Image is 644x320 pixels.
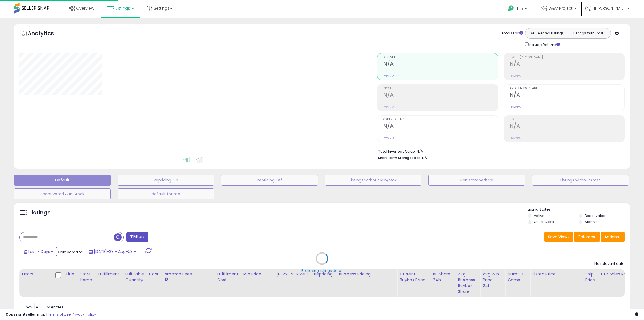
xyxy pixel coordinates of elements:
[521,41,567,48] div: Include Returns
[383,123,498,130] h2: N/A
[510,74,521,78] small: Prev: N/A
[593,6,626,11] span: Hi [PERSON_NAME]
[507,5,514,12] i: Get Help
[76,6,94,11] span: Overview
[6,312,26,317] strong: Copyright
[510,105,521,109] small: Prev: N/A
[527,30,568,37] button: All Selected Listings
[383,105,394,109] small: Prev: N/A
[118,175,214,186] button: Repricing On
[325,175,422,186] button: Listings without Min/Max
[383,61,498,68] h2: N/A
[14,175,111,186] button: Default
[501,31,523,36] div: Totals For
[116,6,130,11] span: Listings
[378,155,421,160] b: Short Term Storage Fees:
[510,87,624,90] span: Avg. Buybox Share
[510,56,624,59] span: Profit [PERSON_NAME]
[28,29,65,39] h5: Analytics
[422,155,429,160] span: N/A
[383,92,498,99] h2: N/A
[378,149,416,154] b: Total Inventory Value:
[221,175,318,186] button: Repricing Off
[585,6,630,18] a: Hi [PERSON_NAME]
[6,312,96,317] div: seller snap | |
[510,118,624,121] span: ROI
[428,175,525,186] button: Non Competitive
[301,268,343,273] div: Retrieving listings data..
[118,188,214,199] button: default for me
[516,6,523,11] span: Help
[383,74,394,78] small: Prev: N/A
[510,92,624,99] h2: N/A
[510,123,624,130] h2: N/A
[14,188,111,199] button: Deactivated & In Stock
[383,87,498,90] span: Profit
[510,61,624,68] h2: N/A
[510,136,521,140] small: Prev: N/A
[383,118,498,121] span: Ordered Items
[378,148,620,154] li: N/A
[568,30,609,37] button: Listings With Cost
[532,175,629,186] button: Listings without Cost
[383,136,394,140] small: Prev: N/A
[383,56,498,59] span: Revenue
[503,1,532,18] a: Help
[549,6,573,11] span: W&C Project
